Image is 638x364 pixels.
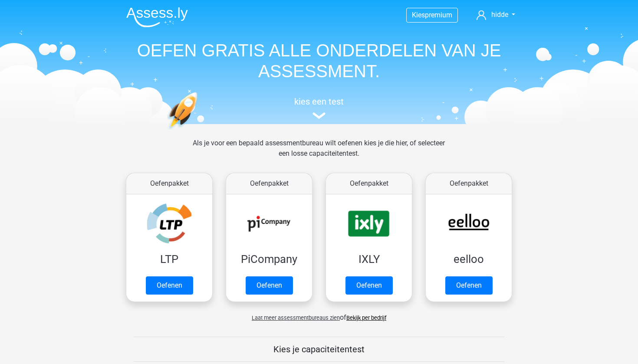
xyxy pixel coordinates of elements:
a: Oefenen [246,276,293,295]
h5: Kies je capaciteitentest [134,344,504,354]
a: Bekijk per bedrijf [346,315,386,321]
span: hidde [491,10,508,19]
a: Kiespremium [407,9,457,21]
a: Oefenen [146,276,193,295]
img: oefenen [167,92,231,171]
h5: kies een test [119,96,519,107]
div: Als je voor een bepaald assessmentbureau wilt oefenen kies je die hier, of selecteer een losse ca... [186,138,452,169]
a: Oefenen [345,276,393,295]
span: Kies [412,11,425,19]
img: Assessly [126,7,188,27]
h1: OEFEN GRATIS ALLE ONDERDELEN VAN JE ASSESSMENT. [119,40,519,82]
div: of [119,305,519,323]
a: hidde [473,10,519,20]
img: assessment [312,112,326,119]
a: Oefenen [445,276,493,295]
a: kies een test [119,96,519,119]
span: premium [425,11,452,19]
span: Laat meer assessmentbureaus zien [252,315,340,321]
